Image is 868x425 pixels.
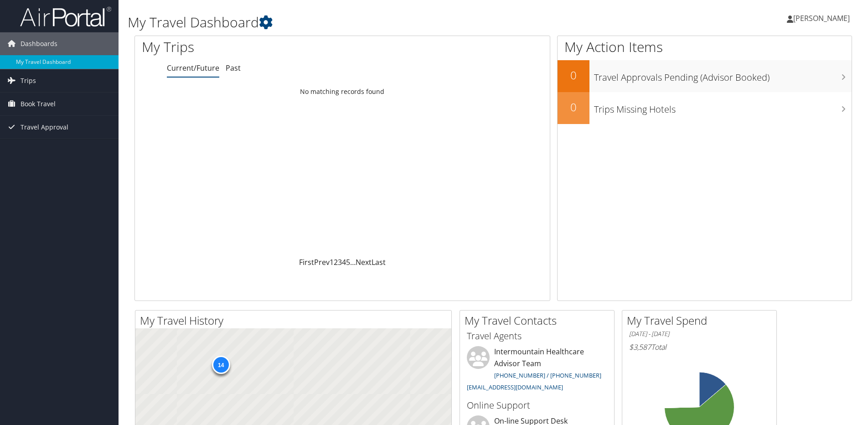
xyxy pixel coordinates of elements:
a: 3 [338,257,342,267]
h2: My Travel Contacts [465,313,614,328]
a: 0Travel Approvals Pending (Advisor Booked) [558,60,852,92]
img: airportal-logo.png [20,6,111,27]
h6: Total [629,342,770,352]
a: 2 [334,257,338,267]
span: … [350,257,356,267]
h3: Online Support [467,399,607,412]
span: $3,587 [629,342,651,352]
a: [PHONE_NUMBER] / [PHONE_NUMBER] [494,371,601,379]
li: Intermountain Healthcare Advisor Team [462,346,612,395]
h2: My Travel History [140,313,451,328]
h3: Travel Approvals Pending (Advisor Booked) [594,67,852,84]
a: Next [356,257,372,267]
a: 4 [342,257,346,267]
a: [PERSON_NAME] [787,5,859,32]
a: First [299,257,314,267]
span: Travel Approval [21,116,68,139]
span: [PERSON_NAME] [793,13,850,23]
h3: Travel Agents [467,330,607,342]
h1: My Action Items [558,37,852,57]
span: Trips [21,69,36,92]
span: Dashboards [21,32,57,55]
a: 1 [330,257,334,267]
h3: Trips Missing Hotels [594,98,852,116]
a: 0Trips Missing Hotels [558,92,852,124]
a: 5 [346,257,350,267]
h6: [DATE] - [DATE] [629,330,770,338]
a: Current/Future [167,63,219,73]
div: 14 [212,356,230,374]
a: Prev [314,257,330,267]
a: [EMAIL_ADDRESS][DOMAIN_NAME] [467,383,563,391]
h2: My Travel Spend [627,313,776,328]
h2: 0 [558,67,589,83]
span: Book Travel [21,93,56,115]
a: Past [226,63,241,73]
h1: My Trips [142,37,370,57]
td: No matching records found [135,83,550,100]
a: Last [372,257,386,267]
h1: My Travel Dashboard [128,13,615,32]
h2: 0 [558,99,589,115]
